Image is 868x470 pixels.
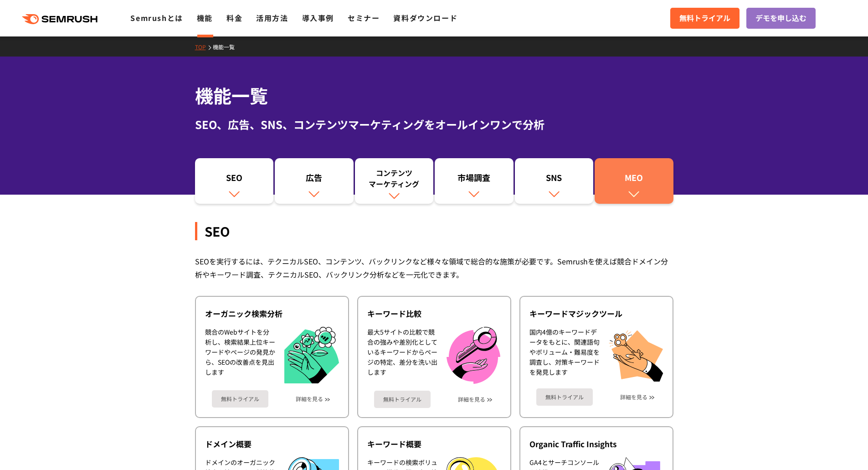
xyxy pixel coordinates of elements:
a: 市場調査 [435,158,514,204]
a: 無料トライアル [670,8,740,29]
div: SNS [519,172,589,187]
a: SEO [195,158,274,204]
a: 詳細を見る [620,394,647,400]
div: SEOを実行するには、テクニカルSEO、コンテンツ、バックリンクなど様々な領域で総合的な施策が必要です。Semrushを使えば競合ドメイン分析やキーワード調査、テクニカルSEO、バックリンク分析... [195,255,673,281]
div: キーワード比較 [367,308,501,319]
div: 広告 [279,172,349,187]
a: 資料ダウンロード [393,12,457,23]
img: オーガニック検索分析 [284,327,339,384]
img: キーワードマジックツール [609,327,663,382]
a: 無料トライアル [212,390,268,408]
a: 広告 [275,158,354,204]
div: SEO [195,222,673,240]
div: Organic Traffic Insights [529,439,663,449]
a: TOP [195,43,213,51]
h1: 機能一覧 [195,82,673,109]
a: 機能 [197,12,213,23]
a: デモを申し込む [746,8,816,29]
div: キーワードマジックツール [529,308,663,319]
a: 料金 [226,12,242,23]
span: デモを申し込む [755,12,806,24]
a: 活用方法 [256,12,288,23]
div: MEO [599,172,669,187]
a: 無料トライアル [374,391,431,408]
a: 無料トライアル [536,388,593,406]
a: 詳細を見る [458,396,485,403]
a: Semrushとは [130,12,183,23]
div: 国内4億のキーワードデータをもとに、関連語句やボリューム・難易度を調査し、対策キーワードを発見します [529,327,600,382]
a: 詳細を見る [296,396,323,402]
a: 機能一覧 [213,43,241,51]
div: オーガニック検索分析 [205,308,339,319]
div: 最大5サイトの比較で競合の強みや差別化としているキーワードからページの特定、差分を洗い出します [367,327,437,384]
a: コンテンツマーケティング [355,158,434,204]
span: 無料トライアル [679,12,730,24]
div: コンテンツ マーケティング [360,167,429,189]
img: キーワード比較 [447,327,500,384]
a: SNS [515,158,594,204]
div: キーワード概要 [367,439,501,449]
a: 導入事例 [302,12,334,23]
a: セミナー [348,12,380,23]
div: 競合のWebサイトを分析し、検索結果上位キーワードやページの発見から、SEOの改善点を見出します [205,327,275,384]
div: 市場調査 [439,172,509,187]
div: SEO、広告、SNS、コンテンツマーケティングをオールインワンで分析 [195,116,673,133]
div: SEO [200,172,269,187]
a: MEO [595,158,673,204]
div: ドメイン概要 [205,439,339,449]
